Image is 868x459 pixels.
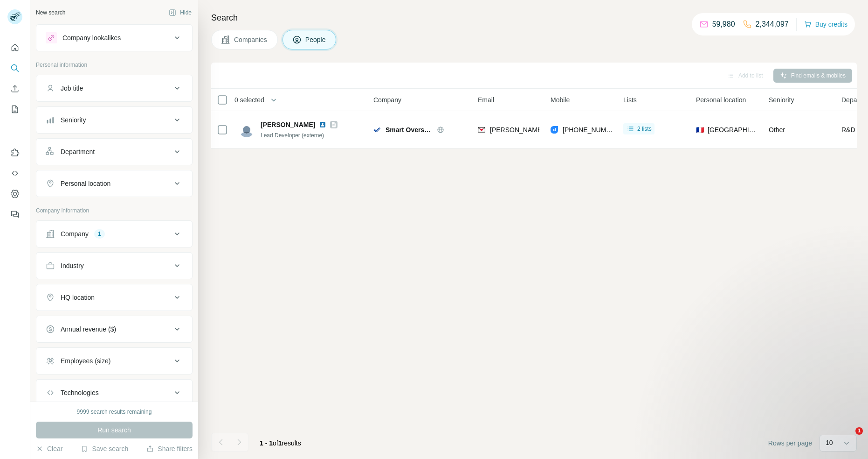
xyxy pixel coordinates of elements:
p: 2,344,097 [756,19,789,30]
button: Job title [36,77,192,99]
button: Buy credits [804,18,847,31]
button: Annual revenue ($) [36,318,192,340]
span: Seniority [769,95,794,105]
div: Annual revenue ($) [61,325,116,334]
button: Seniority [36,109,192,131]
h4: Search [211,11,857,24]
span: Companies [234,35,268,44]
img: LinkedIn logo [319,121,326,128]
span: 1 [278,439,282,447]
span: Other [769,126,785,134]
button: Industry [36,254,192,277]
span: [PERSON_NAME] [261,120,315,129]
button: Feedback [7,206,22,223]
span: Email [478,95,494,105]
button: Department [36,141,192,163]
span: Company [373,95,401,105]
button: HQ location [36,286,192,309]
button: Company lookalikes [36,27,192,49]
img: provider datagma logo [551,125,558,134]
div: Company [61,229,89,239]
div: Industry [61,261,84,270]
iframe: Intercom live chat [836,427,859,450]
button: Company1 [36,223,192,245]
button: Employees (size) [36,350,192,372]
button: Search [7,60,22,77]
div: Personal location [61,179,110,188]
span: 2 lists [637,125,652,133]
span: Lead Developer (externe) [261,132,324,139]
div: HQ location [61,293,95,302]
div: Employees (size) [61,356,110,366]
div: 9999 search results remaining [77,408,152,416]
span: Smart Oversight [386,125,432,134]
button: Use Surfe on LinkedIn [7,144,22,161]
div: Department [61,147,95,156]
span: R&D [841,125,855,134]
img: provider findymail logo [478,125,485,134]
p: 59,980 [712,19,735,30]
p: Personal information [36,61,193,69]
span: [PHONE_NUMBER] [563,126,621,134]
button: Personal location [36,172,192,195]
button: My lists [7,101,22,118]
span: [GEOGRAPHIC_DATA] [708,125,758,134]
span: Rows per page [768,438,812,448]
button: Save search [81,444,128,453]
button: Use Surfe API [7,165,22,182]
button: Enrich CSV [7,80,22,97]
p: Company information [36,206,193,215]
span: Personal location [696,95,746,105]
button: Clear [36,444,62,453]
span: results [260,439,301,447]
div: Job title [61,84,83,93]
div: 1 [94,230,105,238]
button: Share filters [146,444,193,453]
span: [PERSON_NAME][EMAIL_ADDRESS][PERSON_NAME][DOMAIN_NAME] [490,126,708,134]
button: Quick start [7,39,22,56]
span: Lists [623,95,637,105]
button: Technologies [36,381,192,404]
img: Avatar [239,122,254,137]
button: Hide [162,6,198,20]
span: People [305,35,327,44]
span: 1 [855,427,863,435]
div: Company lookalikes [62,33,121,42]
span: 🇫🇷 [696,125,704,134]
span: 0 selected [234,95,264,105]
span: 1 - 1 [260,439,273,447]
div: Technologies [61,388,99,397]
p: 10 [826,438,833,447]
span: of [273,439,278,447]
button: Dashboard [7,185,22,202]
span: Mobile [551,95,570,105]
img: Logo of Smart Oversight [373,126,381,134]
div: New search [36,8,65,17]
div: Seniority [61,115,86,125]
